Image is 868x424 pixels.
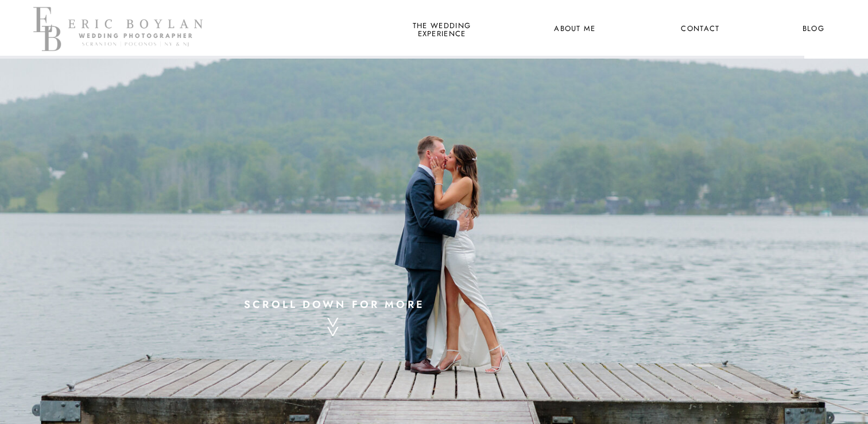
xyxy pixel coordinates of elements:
[679,22,722,37] a: Contact
[792,22,835,37] a: Blog
[547,22,603,37] a: About Me
[410,22,473,37] a: the wedding experience
[235,295,434,310] a: scroll down for more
